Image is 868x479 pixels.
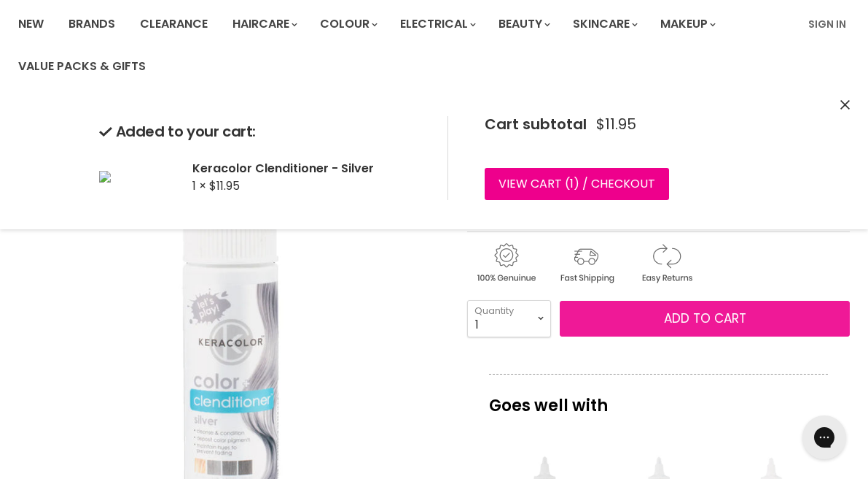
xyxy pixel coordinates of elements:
a: Brands [58,9,126,39]
p: Goes well with [489,374,828,422]
img: genuine.gif [467,241,544,286]
span: Add to cart [664,310,746,327]
a: View cart (1) / Checkout [485,168,669,200]
a: Haircare [222,9,306,39]
h2: Added to your cart: [99,123,424,140]
a: Electrical [389,9,485,39]
a: Beauty [488,9,559,39]
a: Colour [309,9,386,39]
a: Value Packs & Gifts [7,51,157,82]
span: 1 × [192,177,206,194]
h2: Keracolor Clenditioner - Silver [192,161,424,176]
a: Clearance [129,9,219,39]
span: Cart subtotal [485,114,587,134]
span: $11.95 [209,177,240,194]
iframe: Gorgias live chat messenger [795,410,853,464]
span: 1 [570,175,574,192]
select: Quantity [467,300,551,337]
img: Keracolor Clenditioner - Silver [99,171,111,183]
ul: Main menu [7,3,799,88]
button: Close [840,98,850,113]
img: shipping.gif [547,241,625,286]
a: Skincare [562,9,646,39]
span: $11.95 [596,116,636,133]
a: Makeup [649,9,724,39]
button: Add to cart [560,301,850,337]
a: New [7,9,55,39]
a: Sign In [799,9,855,39]
img: returns.gif [627,241,705,286]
